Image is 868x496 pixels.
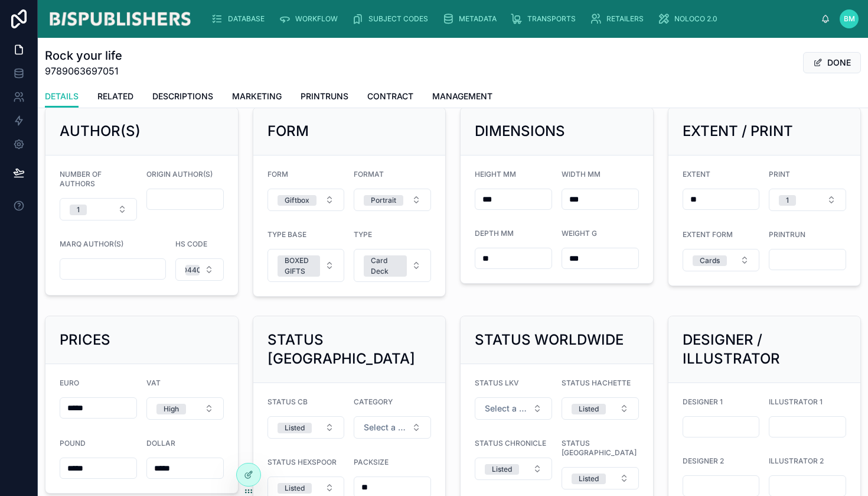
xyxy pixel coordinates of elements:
[562,397,639,420] button: Select Button
[146,378,161,387] span: VAT
[146,170,213,179] span: ORIGIN AUTHOR(S)
[485,403,528,414] span: Select a STATUS LKV
[803,52,861,73] button: DONE
[674,14,717,24] span: NOLOCO 2.0
[174,265,211,275] div: 95044000
[606,14,644,24] span: RETAILERS
[267,249,345,282] button: Select Button
[60,330,110,349] h2: PRICES
[562,378,631,387] span: STATUS HACHETTE
[152,86,213,109] a: DESCRIPTIONS
[683,456,724,465] span: DESIGNER 2
[371,195,396,206] div: Portrait
[175,258,224,281] button: Select Button
[267,170,288,179] span: FORM
[371,255,400,277] div: Card Deck
[285,423,305,433] div: Listed
[45,90,79,102] span: DETAILS
[562,467,639,489] button: Select Button
[475,122,565,141] h2: DIMENSIONS
[492,464,512,475] div: Listed
[432,86,492,109] a: MANAGEMENT
[475,439,546,448] span: STATUS CHRONICLE
[60,198,137,221] button: Select Button
[527,14,576,24] span: TRANSPORTS
[77,205,80,215] div: 1
[275,8,346,30] a: WORKFLOW
[769,170,790,179] span: PRINT
[175,239,207,248] span: HS CODE
[208,8,273,30] a: DATABASE
[301,86,348,109] a: PRINTRUNS
[683,397,723,406] span: DESIGNER 1
[301,90,348,102] span: PRINTRUNS
[769,189,846,211] button: Select Button
[700,255,720,266] div: Cards
[232,90,282,102] span: MARKETING
[60,122,141,141] h2: AUTHOR(S)
[146,439,175,448] span: DOLLAR
[579,474,599,484] div: Listed
[45,64,122,78] span: 9789063697051
[844,14,855,24] span: BM
[267,230,306,239] span: TYPE BASE
[45,86,79,108] a: DETAILS
[267,330,432,368] h2: STATUS [GEOGRAPHIC_DATA]
[683,230,733,239] span: EXTENT FORM
[769,456,824,465] span: ILLUSTRATOR 2
[562,170,601,179] span: WIDTH MM
[60,378,79,387] span: EURO
[354,230,372,239] span: TYPE
[146,397,224,420] button: Select Button
[285,255,314,277] div: BOXED GIFTS
[232,86,282,109] a: MARKETING
[354,189,431,211] button: Select Button
[475,378,519,387] span: STATUS LKV
[295,14,338,24] span: WORKFLOW
[654,8,726,30] a: NOLOCO 2.0
[579,404,599,414] div: Listed
[285,483,305,494] div: Listed
[769,230,805,239] span: PRINTRUN
[459,14,497,24] span: METADATA
[354,397,393,406] span: CATEGORY
[367,86,413,109] a: CONTRACT
[367,90,413,102] span: CONTRACT
[507,8,584,30] a: TRANSPORTS
[475,397,552,420] button: Select Button
[562,439,637,457] span: STATUS [GEOGRAPHIC_DATA]
[432,90,492,102] span: MANAGEMENT
[439,8,505,30] a: METADATA
[475,330,624,349] h2: STATUS WORLDWIDE
[586,8,652,30] a: RETAILERS
[152,90,213,102] span: DESCRIPTIONS
[354,458,389,466] span: PACKSIZE
[683,330,847,368] h2: DESIGNER / ILLUSTRATOR
[354,249,431,282] button: Select Button
[97,90,133,102] span: RELATED
[683,122,793,141] h2: EXTENT / PRINT
[368,14,428,24] span: SUBJECT CODES
[683,170,710,179] span: EXTENT
[364,422,407,433] span: Select a CATEGORY
[475,458,552,480] button: Select Button
[786,195,789,206] div: 1
[267,397,308,406] span: STATUS CB
[285,195,309,206] div: Giftbox
[475,170,516,179] span: HEIGHT MM
[267,416,345,439] button: Select Button
[45,47,122,64] h1: Rock your life
[202,6,821,32] div: scrollable content
[267,458,337,466] span: STATUS HEXSPOOR
[354,416,431,439] button: Select Button
[164,404,179,414] div: High
[267,189,345,211] button: Select Button
[228,14,265,24] span: DATABASE
[683,249,760,271] button: Select Button
[60,239,123,248] span: MARQ AUTHOR(S)
[475,229,514,238] span: DEPTH MM
[769,397,823,406] span: ILLUSTRATOR 1
[60,170,102,188] span: NUMBER OF AUTHORS
[60,439,86,448] span: POUND
[354,170,384,179] span: FORMAT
